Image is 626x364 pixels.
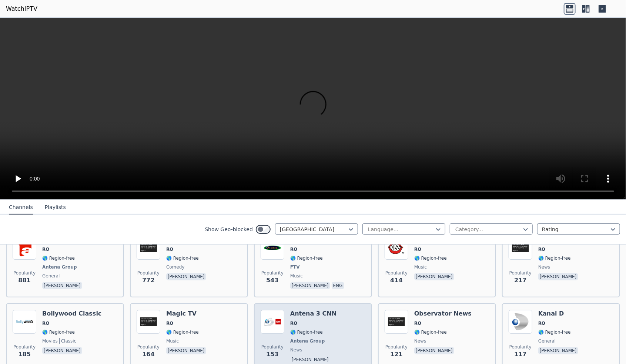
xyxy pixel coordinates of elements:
span: Popularity [385,344,408,350]
button: Channels [9,200,33,215]
span: news [414,338,426,344]
span: Popularity [385,270,408,276]
span: movies [42,338,58,344]
span: RO [290,246,297,252]
img: Digi 24 [509,236,532,260]
span: classic [59,338,77,344]
p: [PERSON_NAME] [42,282,82,289]
span: 414 [390,276,402,285]
span: general [42,273,60,279]
span: 185 [18,350,30,359]
span: 🌎 Region-free [538,329,571,335]
h6: Kanal D [538,310,580,317]
span: music [166,338,179,344]
span: RO [538,320,545,326]
h6: Observator News [414,310,472,317]
h6: Antena 3 CNN [290,310,337,317]
span: Popularity [509,344,532,350]
p: [PERSON_NAME] [538,273,578,280]
span: 217 [514,276,526,285]
span: 543 [266,276,278,285]
h6: Bollywood Classic [42,310,101,317]
img: Observator News [385,310,408,334]
span: Antena Group [42,264,77,270]
img: Atomic TV [261,236,284,260]
p: [PERSON_NAME] [538,347,578,354]
span: 153 [266,350,278,359]
p: [PERSON_NAME] [166,273,206,280]
a: WatchIPTV [6,4,37,13]
span: Antena Group [290,338,325,344]
span: 🌎 Region-free [290,329,323,335]
img: Antena 3 CNN [261,310,284,334]
img: Kanal D [509,310,532,334]
span: RO [42,246,49,252]
img: Comedy Play [137,236,160,260]
span: RO [290,320,297,326]
span: RO [414,246,421,252]
img: Kiss TV [385,236,408,260]
span: 🌎 Region-free [166,255,199,261]
span: 772 [142,276,154,285]
span: Popularity [137,270,160,276]
span: news [538,264,550,270]
span: 164 [142,350,154,359]
p: [PERSON_NAME] [42,347,82,354]
p: eng [332,282,344,289]
span: FTV [290,264,300,270]
p: [PERSON_NAME] [414,347,454,354]
span: 🌎 Region-free [414,255,447,261]
img: Bollywood Classic [13,310,36,334]
span: Popularity [261,344,284,350]
span: 🌎 Region-free [42,329,75,335]
span: RO [42,320,49,326]
img: Antena 1 [13,236,36,260]
span: comedy [166,264,185,270]
p: [PERSON_NAME] [414,273,454,280]
span: RO [538,246,545,252]
span: Popularity [509,270,532,276]
span: RO [166,320,173,326]
label: Show Geo-blocked [205,226,253,233]
span: 🌎 Region-free [290,255,323,261]
p: [PERSON_NAME] [290,282,330,289]
span: RO [166,246,173,252]
span: music [290,273,303,279]
span: Popularity [261,270,284,276]
span: 🌎 Region-free [414,329,447,335]
span: music [414,264,427,270]
span: 117 [514,350,526,359]
span: Popularity [13,344,36,350]
h6: Magic TV [166,310,208,317]
span: news [290,347,302,353]
span: RO [414,320,421,326]
span: 🌎 Region-free [42,255,75,261]
span: general [538,338,556,344]
img: Magic TV [137,310,160,334]
span: Popularity [137,344,160,350]
span: Popularity [13,270,36,276]
span: 121 [390,350,402,359]
span: 881 [18,276,30,285]
button: Playlists [45,200,66,215]
p: [PERSON_NAME] [290,356,330,363]
p: [PERSON_NAME] [166,347,206,354]
span: 🌎 Region-free [538,255,571,261]
span: 🌎 Region-free [166,329,199,335]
